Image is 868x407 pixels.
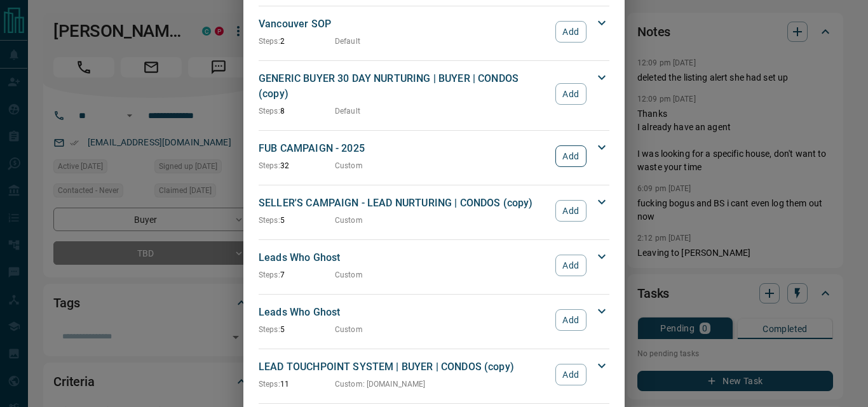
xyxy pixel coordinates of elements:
div: Leads Who GhostSteps:5CustomAdd [259,302,609,338]
button: Add [555,200,587,222]
span: Steps: [259,270,280,279]
p: Default [335,105,360,117]
p: Custom [335,215,363,226]
p: 32 [259,160,335,171]
button: Add [555,83,587,105]
p: 5 [259,324,335,335]
div: LEAD TOUCHPOINT SYSTEM | BUYER | CONDOS (copy)Steps:11Custom: [DOMAIN_NAME]Add [259,357,609,392]
div: Leads Who GhostSteps:7CustomAdd [259,248,609,283]
button: Add [555,309,587,331]
span: Steps: [259,107,280,116]
p: Custom : [DOMAIN_NAME] [335,378,425,390]
p: FUB CAMPAIGN - 2025 [259,141,549,156]
div: SELLER'S CAMPAIGN - LEAD NURTURING | CONDOS (copy)Steps:5CustomAdd [259,193,609,229]
button: Add [555,21,587,43]
span: Steps: [259,380,280,389]
p: Leads Who Ghost [259,250,549,265]
p: Custom [335,160,363,171]
p: Custom [335,324,363,335]
p: Leads Who Ghost [259,305,549,320]
p: 5 [259,215,335,226]
div: GENERIC BUYER 30 DAY NURTURING | BUYER | CONDOS (copy)Steps:8DefaultAdd [259,69,609,119]
p: Default [335,36,360,47]
p: LEAD TOUCHPOINT SYSTEM | BUYER | CONDOS (copy) [259,359,549,375]
div: Vancouver SOPSteps:2DefaultAdd [259,14,609,50]
button: Add [555,364,587,385]
div: FUB CAMPAIGN - 2025Steps:32CustomAdd [259,138,609,174]
p: 2 [259,36,335,47]
span: Steps: [259,37,280,46]
button: Add [555,255,587,276]
p: GENERIC BUYER 30 DAY NURTURING | BUYER | CONDOS (copy) [259,71,549,102]
p: Vancouver SOP [259,17,549,32]
p: SELLER'S CAMPAIGN - LEAD NURTURING | CONDOS (copy) [259,196,549,211]
p: 7 [259,269,335,281]
span: Steps: [259,325,280,334]
button: Add [555,145,587,167]
span: Steps: [259,161,280,170]
p: Custom [335,269,363,281]
p: 8 [259,105,335,117]
p: 11 [259,378,335,390]
span: Steps: [259,216,280,225]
